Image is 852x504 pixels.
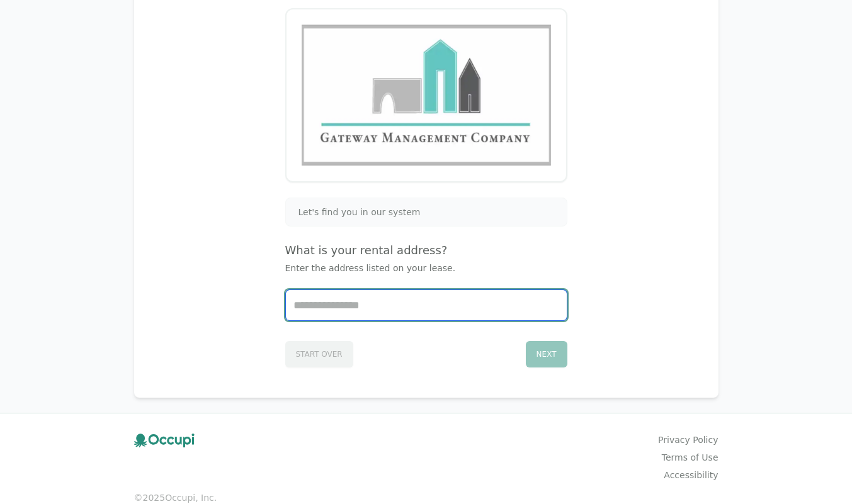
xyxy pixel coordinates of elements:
[658,434,718,446] a: Privacy Policy
[285,262,567,274] p: Enter the address listed on your lease.
[298,206,421,218] span: Let's find you in our system
[662,451,719,464] a: Terms of Use
[285,242,567,259] h4: What is your rental address?
[664,469,718,481] a: Accessibility
[134,491,719,504] small: © 2025 Occupi, Inc.
[286,290,567,320] input: Start typing...
[302,25,551,166] img: Gateway Management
